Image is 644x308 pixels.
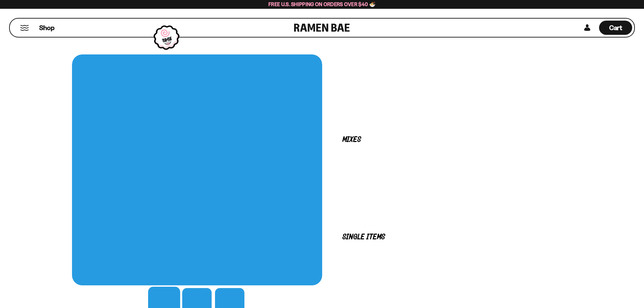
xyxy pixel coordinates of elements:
[268,1,376,7] span: Free U.S. Shipping on Orders over $40 🍜
[599,19,632,37] div: Cart
[39,23,54,32] span: Shop
[39,21,54,35] a: Shop
[20,25,29,31] button: Mobile Menu Trigger
[609,24,622,32] span: Cart
[342,137,552,143] p: Mixes
[342,234,552,240] p: Single Items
